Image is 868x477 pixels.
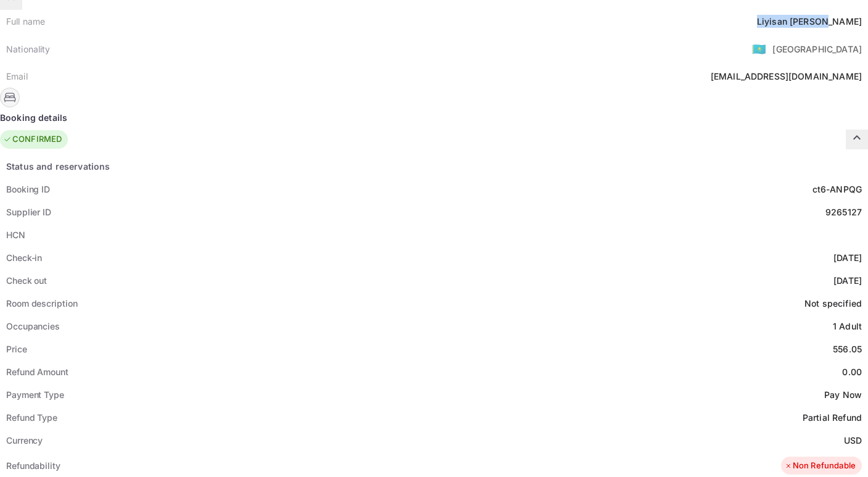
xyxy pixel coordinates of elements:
div: Nationality [6,43,51,56]
div: Price [6,342,27,355]
div: Supplier ID [6,205,51,218]
div: Payment Type [6,388,64,401]
div: Refundability [6,459,60,472]
div: 1 Adult [833,320,862,333]
div: Non Refundable [784,460,856,472]
div: Status and reservations [6,160,110,173]
div: CONFIRMED [3,133,62,146]
div: Liyisan [PERSON_NAME] [757,15,862,28]
div: ct6-ANPQG [812,183,862,196]
div: HCN [6,228,25,241]
div: Partial Refund [803,411,862,424]
div: Refund Type [6,411,57,424]
div: Check-in [6,251,42,264]
div: Occupancies [6,320,60,333]
div: Pay Now [824,388,862,401]
div: [GEOGRAPHIC_DATA] [772,43,862,56]
div: Currency [6,434,43,447]
div: [EMAIL_ADDRESS][DOMAIN_NAME] [711,70,862,83]
div: Email [6,70,28,83]
div: Full name [6,15,45,28]
div: 556.05 [833,342,862,355]
div: 9265127 [825,205,862,218]
div: [DATE] [833,274,862,287]
div: Refund Amount [6,365,68,378]
span: United States [752,38,766,60]
div: [DATE] [833,251,862,264]
div: Booking ID [6,183,50,196]
div: Room description [6,297,77,310]
div: USD [844,434,862,447]
div: Not specified [804,297,862,310]
div: Check out [6,274,47,287]
div: 0.00 [842,365,862,378]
